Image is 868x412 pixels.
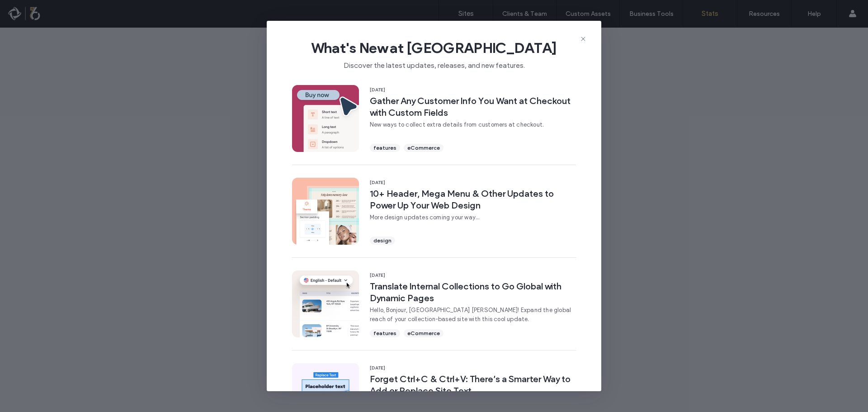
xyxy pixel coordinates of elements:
span: Forget Ctrl+C & Ctrl+V: There’s a Smarter Way to Add or Replace Site Text [370,373,576,397]
span: eCommerce [407,144,440,152]
span: design [373,237,392,245]
span: Hello, Bonjour, [GEOGRAPHIC_DATA] [PERSON_NAME]! Expand the global reach of your collection-based... [370,306,576,324]
span: [DATE] [370,365,576,371]
span: What's New at [GEOGRAPHIC_DATA] [281,39,587,57]
span: 10+ Header, Mega Menu & Other Updates to Power Up Your Web Design [370,188,576,211]
span: Gather Any Customer Info You Want at Checkout with Custom Fields [370,95,576,118]
span: More design updates coming your way... [370,213,576,222]
span: Discover the latest updates, releases, and new features. [281,57,587,71]
span: [DATE] [370,180,576,186]
span: features [373,144,396,152]
span: [DATE] [370,87,576,93]
span: Translate Internal Collections to Go Global with Dynamic Pages [370,280,576,304]
span: eCommerce [407,329,440,337]
span: features [373,329,396,337]
span: [DATE] [370,272,576,279]
span: New ways to collect extra details from customers at checkout. [370,120,576,129]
